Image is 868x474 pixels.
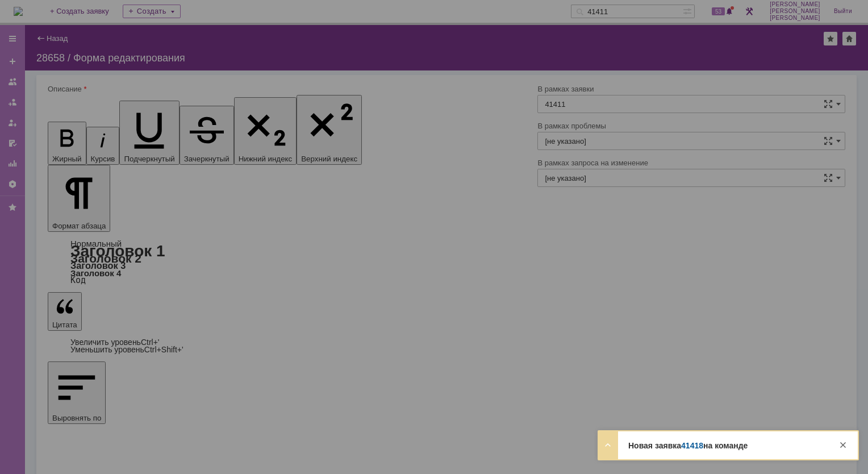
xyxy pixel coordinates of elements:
u: Приём техники на КТО [5,5,119,16]
u: исправен [7,335,42,344]
font: - (когда никаких претензий к аппарату нет, остаток РМ и РД >50%) [5,335,166,353]
span: приемку (для контроля во время приемки все ли принято) [5,52,158,80]
div: Развернуть [601,438,615,452]
span: обязательном порядке [5,171,154,189]
span: приемки, [5,135,164,189]
span: · [5,81,11,90]
span: [PERSON_NAME] пишет заключение о неисправности [5,405,166,423]
span: Приемка [7,118,41,127]
font: - ( ) [5,405,166,423]
strong: Новая заявка на команде [628,441,748,450]
span: аппаратов на [84,52,129,61]
span: Распечатать Акты приемки в количестве, равном количеству аппаратов в перечне. [5,81,146,109]
span: в котором [PERSON_NAME] указывается: [5,162,154,189]
u: неработоспособен [7,405,76,414]
font: - (есть претензии к качеству печати, не работает часть функционала аппарата, остаток РМ и РД < 50%) [5,361,166,397]
span: Распечатать перечень [11,52,84,61]
span: Инженер производит осмотр и диагностику аппарата На каждый аппарат заполняется АКТ [5,135,164,171]
span: · [5,52,11,61]
a: 41418 [681,441,703,450]
div: Закрыть [836,438,850,452]
u: частично исправен [7,361,86,370]
span: 8. Комментарии, рекомендации, состояние аппарата [18,434,166,452]
span: Подготовка к выезду на приемку техники: [5,34,99,52]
